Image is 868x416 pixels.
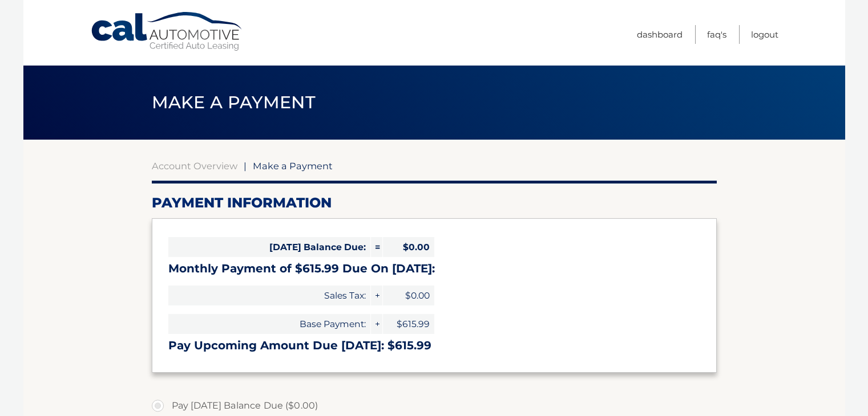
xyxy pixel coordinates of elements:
a: Dashboard [637,25,683,44]
span: $615.99 [383,314,434,334]
a: Logout [751,25,778,44]
a: Account Overview [152,160,237,172]
h3: Monthly Payment of $615.99 Due On [DATE]: [168,262,700,276]
span: + [371,286,382,305]
a: Cal Automotive [90,11,244,52]
span: Make a Payment [152,92,316,113]
span: Sales Tax: [168,286,370,305]
a: FAQ's [707,25,726,44]
span: $0.00 [383,237,434,257]
span: | [244,160,247,172]
span: Make a Payment [253,160,333,172]
h2: Payment Information [152,194,717,211]
h3: Pay Upcoming Amount Due [DATE]: $615.99 [168,338,700,353]
span: + [371,314,382,334]
span: [DATE] Balance Due: [168,237,370,257]
span: = [371,237,382,257]
span: Base Payment: [168,314,370,334]
span: $0.00 [383,286,434,305]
